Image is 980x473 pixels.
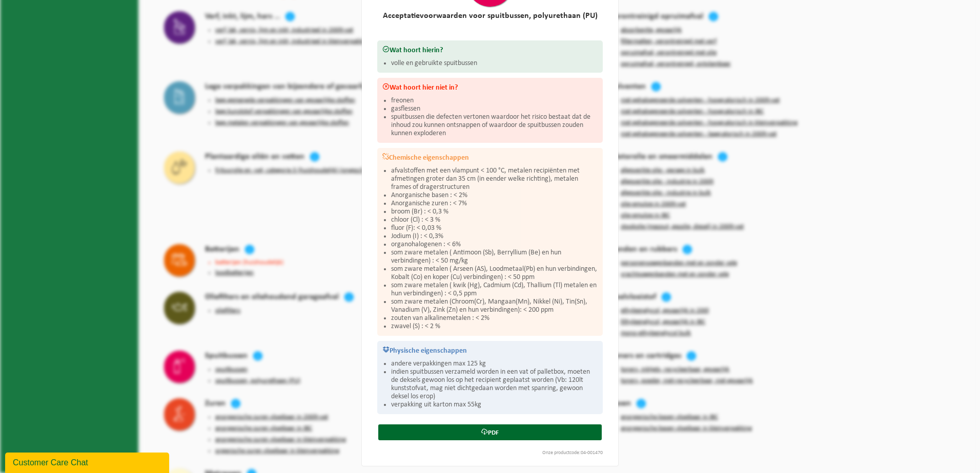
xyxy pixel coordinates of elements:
li: organohalogenen : < 6% [391,241,598,249]
li: volle en gebruikte spuitbussen [391,59,598,68]
li: Anorganische zuren : < 7% [391,200,598,208]
li: Jodium (I) : < 0,3% [391,232,598,241]
div: Onze productcode:04-001470 [372,450,608,456]
h2: Acceptatievoorwaarden voor spuitbussen, polyurethaan (PU) [377,12,603,20]
li: som zware metalen ( Antimoon (Sb), Berryllium (Be) en hun verbindingen) : < 50 mg/kg [391,249,598,265]
li: som zware metalen ( Arseen (AS), Loodmetaal(Pb) en hun verbindingen, Kobalt (Co) en koper (Cu) ve... [391,265,598,282]
h3: Wat hoort hierin? [382,46,598,54]
li: broom (Br) : < 0,3 % [391,208,598,216]
li: gasflessen [391,105,598,113]
li: som zware metalen (Chroom(Cr), Mangaan(Mn), Nikkel (Ni), Tin(Sn), Vanadium (V), Zink (Zn) en hun ... [391,298,598,314]
li: Anorganische basen : < 2% [391,191,598,200]
iframe: chat widget [5,450,171,473]
h3: Wat hoort hier niet in? [382,83,598,92]
li: zouten van alkalinemetalen : < 2% [391,314,598,322]
li: afvalstoffen met een vlampunt < 100 °C, metalen recipiënten met afmetingen groter dan 35 cm (in e... [391,167,598,191]
li: freonen [391,97,598,105]
li: verpakking uit karton max 55kg [391,401,598,409]
li: indien spuitbussen verzameld worden in een vat of palletbox, moeten de deksels gewoon los op het ... [391,368,598,401]
li: som zware metalen ( kwik (Hg), Cadmium (Cd), Thallium (Tl) metalen en hun verbindingen) : < 0,5 ppm [391,282,598,298]
li: chloor (Cl) : < 3 % [391,216,598,224]
li: spuitbussen die defecten vertonen waardoor het risico bestaat dat de inhoud zou kunnen ontsnappen... [391,113,598,138]
h3: Physische eigenschappen [382,346,598,355]
li: andere verpakkingen max 125 kg [391,360,598,368]
h3: Chemische eigenschappen [382,153,598,162]
a: PDF [378,424,602,440]
li: zwavel (S) : < 2 % [391,322,598,331]
li: fluor (F): < 0,03 % [391,224,598,232]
